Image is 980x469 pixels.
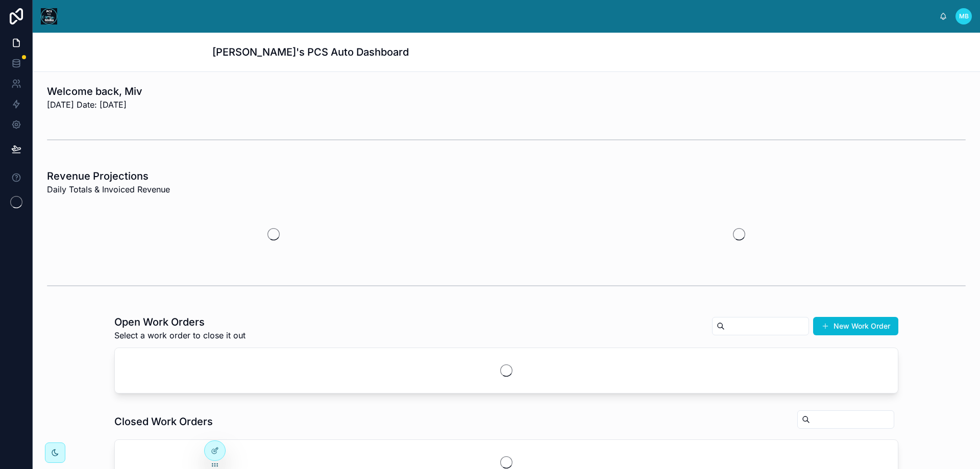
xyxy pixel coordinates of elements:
h1: Closed Work Orders [114,414,213,429]
h1: Welcome back, Miv [47,84,142,98]
h1: [PERSON_NAME]'s PCS Auto Dashboard [212,45,409,59]
h1: Open Work Orders [114,315,246,329]
h1: Revenue Projections [47,169,170,183]
span: [DATE] Date: [DATE] [47,98,142,111]
div: scrollable content [65,14,939,18]
span: Daily Totals & Invoiced Revenue [47,183,170,195]
img: App logo [41,8,57,24]
span: Select a work order to close it out [114,329,246,341]
span: MB [959,12,969,20]
button: New Work Order [813,317,898,335]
